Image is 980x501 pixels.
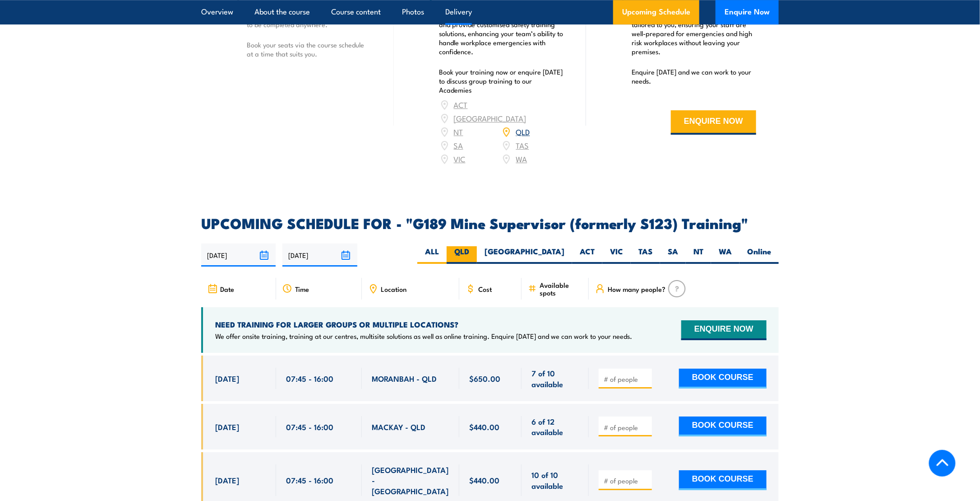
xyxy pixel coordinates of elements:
[439,11,564,56] p: Our Academies are located nationally and provide customised safety training solutions, enhancing ...
[478,285,492,293] span: Cost
[286,373,333,384] span: 07:45 - 16:00
[681,320,767,340] button: ENQUIRE NOW
[740,246,779,264] label: Online
[608,285,666,293] span: How many people?
[447,246,477,264] label: QLD
[215,319,632,329] h4: NEED TRAINING FOR LARGER GROUPS OR MULTIPLE LOCATIONS?
[247,40,371,58] p: Book your seats via the course schedule at a time that suits you.
[215,373,239,384] span: [DATE]
[469,373,500,384] span: $650.00
[532,469,579,491] span: 10 of 10 available
[671,110,756,135] button: ENQUIRE NOW
[660,246,686,264] label: SA
[632,67,756,85] p: Enquire [DATE] and we can work to your needs.
[604,375,649,384] input: # of people
[469,475,499,485] span: $440.00
[282,243,357,267] input: To date
[632,11,756,56] p: We offer convenient nationwide training tailored to you, ensuring your staff are well-prepared fo...
[215,475,239,485] span: [DATE]
[286,475,333,485] span: 07:45 - 16:00
[516,126,530,137] a: QLD
[201,243,276,267] input: From date
[417,246,447,264] label: ALL
[220,285,234,293] span: Date
[286,421,333,432] span: 07:45 - 16:00
[532,368,579,389] span: 7 of 10 available
[679,417,767,436] button: BOOK COURSE
[572,246,602,264] label: ACT
[381,285,407,293] span: Location
[372,373,437,384] span: MORANBAH - QLD
[372,464,449,496] span: [GEOGRAPHIC_DATA] - [GEOGRAPHIC_DATA]
[604,476,649,485] input: # of people
[602,246,631,264] label: VIC
[295,285,309,293] span: Time
[679,470,767,490] button: BOOK COURSE
[711,246,740,264] label: WA
[532,416,579,437] span: 6 of 12 available
[372,421,425,432] span: MACKAY - QLD
[679,369,767,389] button: BOOK COURSE
[540,281,582,296] span: Available spots
[215,332,632,341] p: We offer onsite training, training at our centres, multisite solutions as well as online training...
[631,246,660,264] label: TAS
[477,246,572,264] label: [GEOGRAPHIC_DATA]
[215,421,239,432] span: [DATE]
[604,423,649,432] input: # of people
[201,216,779,229] h2: UPCOMING SCHEDULE FOR - "G189 Mine Supervisor (formerly S123) Training"
[686,246,711,264] label: NT
[469,421,499,432] span: $440.00
[439,67,564,94] p: Book your training now or enquire [DATE] to discuss group training to our Academies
